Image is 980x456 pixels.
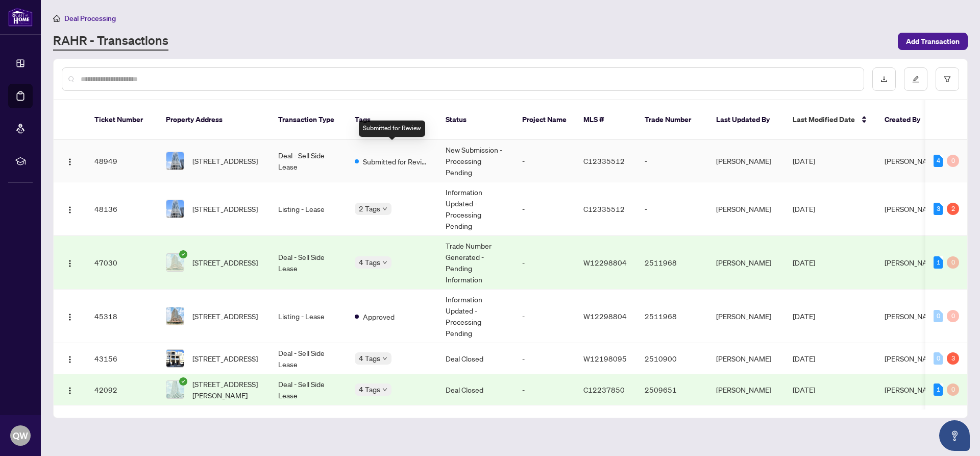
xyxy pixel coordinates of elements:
span: down [382,260,387,265]
td: Deal Closed [437,343,514,374]
button: Logo [62,381,78,398]
th: Project Name [514,100,575,140]
td: 42092 [86,374,158,405]
td: 2509651 [636,405,708,448]
span: edit [912,76,919,83]
td: Trade Number Generated - Pending Information [437,236,514,290]
span: W12198095 [583,354,627,363]
span: download [880,76,888,83]
th: Last Updated By [708,100,785,140]
td: 2510900 [636,343,708,374]
td: Listing - Lease [270,405,347,448]
img: logo [8,8,33,27]
span: Submitted for Review [363,156,429,167]
span: [DATE] [793,385,815,394]
button: Logo [62,153,78,169]
td: 41344 [86,405,158,448]
div: Submitted for Review [359,121,425,137]
span: [PERSON_NAME] [885,385,940,394]
span: W12298804 [583,311,627,321]
td: [PERSON_NAME] [708,236,785,290]
span: [PERSON_NAME] [885,354,940,363]
th: Ticket Number [86,100,158,140]
th: Created By [876,100,938,140]
button: Open asap [939,420,970,451]
div: 0 [947,310,959,322]
span: home [53,15,60,22]
span: QW [13,428,28,443]
span: 2 Tags [359,203,380,214]
span: check-circle [179,377,187,386]
span: 4 Tags [359,352,380,364]
span: [STREET_ADDRESS] [192,155,258,166]
td: Listing - Lease [270,290,347,343]
td: New Submission - Processing Pending [437,405,514,448]
span: Last Modified Date [793,114,855,125]
td: - [514,405,575,448]
td: - [514,140,575,182]
th: Trade Number [636,100,708,140]
img: thumbnail-img [166,200,184,218]
div: 3 [947,352,959,365]
td: Deal Closed [437,374,514,405]
span: C12237850 [583,385,625,394]
span: C12335512 [583,156,625,165]
img: Logo [66,387,74,395]
td: - [636,140,708,182]
td: Listing - Lease [270,182,347,236]
td: 2509651 [636,374,708,405]
button: download [872,67,896,91]
th: MLS # [575,100,636,140]
span: down [382,206,387,211]
td: [PERSON_NAME] [708,405,785,448]
td: - [514,343,575,374]
div: 0 [947,256,959,269]
img: Logo [66,313,74,321]
td: New Submission - Processing Pending [437,140,514,182]
td: - [514,374,575,405]
button: Logo [62,308,78,324]
th: Tags [347,100,437,140]
td: [PERSON_NAME] [708,182,785,236]
td: 2511968 [636,290,708,343]
a: RAHR - Transactions [53,32,168,51]
img: thumbnail-img [166,152,184,170]
span: filter [944,76,951,83]
td: - [514,236,575,290]
div: 0 [947,155,959,167]
span: [PERSON_NAME] [885,258,940,267]
td: Deal - Sell Side Lease [270,374,347,405]
img: thumbnail-img [166,254,184,271]
span: Deal Processing [64,14,116,23]
div: 0 [947,383,959,396]
img: Logo [66,206,74,214]
td: 48136 [86,182,158,236]
span: down [382,356,387,361]
td: Deal - Sell Side Lease [270,140,347,182]
span: 4 Tags [359,256,380,268]
span: [STREET_ADDRESS][PERSON_NAME] [192,378,262,401]
th: Transaction Type [270,100,347,140]
div: 1 [934,383,943,396]
span: Approved [363,311,395,322]
img: thumbnail-img [166,307,184,325]
img: Logo [66,259,74,268]
td: Deal - Sell Side Lease [270,236,347,290]
div: 0 [934,310,943,322]
td: 45318 [86,290,158,343]
td: 2511968 [636,236,708,290]
td: - [514,290,575,343]
td: 47030 [86,236,158,290]
td: Information Updated - Processing Pending [437,182,514,236]
td: - [514,182,575,236]
img: thumbnail-img [166,350,184,367]
div: 4 [934,155,943,167]
td: [PERSON_NAME] [708,140,785,182]
th: Property Address [158,100,270,140]
span: [STREET_ADDRESS] [192,257,258,268]
img: Logo [66,355,74,364]
span: [STREET_ADDRESS] [192,310,258,322]
span: down [382,387,387,392]
td: 43156 [86,343,158,374]
td: [PERSON_NAME] [708,290,785,343]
